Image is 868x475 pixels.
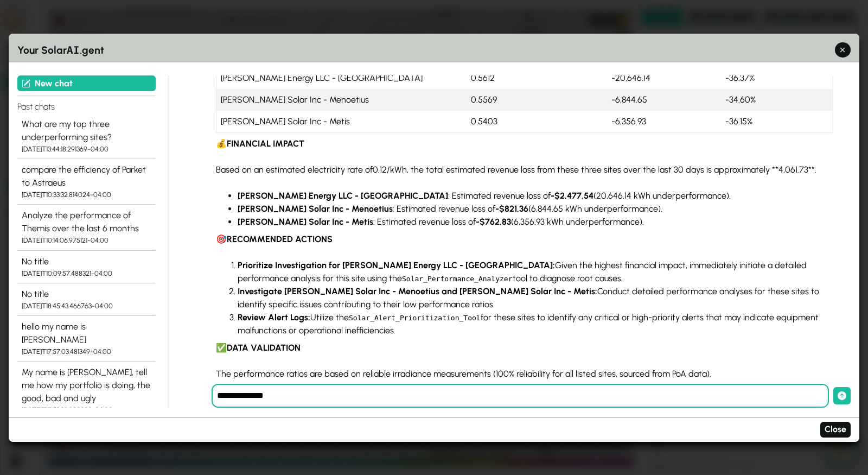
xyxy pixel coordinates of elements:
[349,314,481,322] code: Solar_Alert_Prioritization_Tool
[216,89,467,111] td: [PERSON_NAME] Solar Inc - Menoetius
[17,283,156,316] button: No title [DATE]T18:45:43.466763-04:00
[721,67,833,89] td: -36.37%
[238,217,373,227] strong: [PERSON_NAME] Solar Inc - Metis
[17,113,156,159] button: What are my top three underperforming sites? [DATE]T13:44:18.291369-04:00
[227,343,301,353] strong: DATA VALIDATION
[238,312,310,322] strong: Review Alert Logs:
[216,368,833,381] p: The performance ratios are based on reliable irradiance measurements (100% reliability for all li...
[238,260,555,270] strong: Prioritize Investigation for [PERSON_NAME] Energy LLC - [GEOGRAPHIC_DATA]:
[402,275,513,283] code: Solar_Performance_Analyzer
[22,163,151,189] div: compare the efficiency of Parket to Astraeus
[227,234,333,244] strong: RECOMMENDED ACTIONS
[22,288,151,301] div: No title
[238,216,833,229] li: : Estimated revenue loss of (6,356.93 kWh underperformance).
[22,209,151,235] div: Analyze the performance of Themis over the last 6 months
[67,42,80,56] span: AI
[17,75,156,91] button: New chat
[820,422,851,438] button: Close
[22,118,151,144] div: What are my top three underperforming sites?
[17,96,156,113] h4: Past chats
[551,191,593,201] strong: -$2,477.54
[238,204,393,214] strong: [PERSON_NAME] Solar Inc - Menoetius
[721,89,833,111] td: -34.60%
[22,301,151,311] div: [DATE]T18:45:43.466763-04:00
[17,251,156,283] button: No title [DATE]T10:09:57.488321-04:00
[22,268,151,278] div: [DATE]T10:09:57.488321-04:00
[22,189,151,200] div: [DATE]T10:33:32.814024-04:00
[607,111,721,133] td: -6,356.93
[216,137,833,150] p: 💰
[22,255,151,268] div: No title
[17,42,851,58] h3: Your Solar .gent
[22,144,151,154] div: [DATE]T13:44:18.291369-04:00
[373,164,778,175] span: 0.12/kWh, the total estimated revenue loss from these three sites over the last 30 days is approx...
[495,204,528,214] strong: -$821.36
[17,316,156,362] button: hello my name is [PERSON_NAME] [DATE]T17:57:03.481349-04:00
[216,233,833,246] p: 🎯
[238,285,833,311] li: Conduct detailed performance analyses for these sites to identify specific issues contributing to...
[238,259,833,285] li: Given the highest financial impact, immediately initiate a detailed performance analysis for this...
[216,341,833,354] p: ✅
[22,235,151,245] div: [DATE]T10:14:06.975121-04:00
[22,405,151,415] div: [DATE]T17:53:39.290303-04:00
[17,159,156,205] button: compare the efficiency of Parket to Astraeus [DATE]T10:33:32.814024-04:00
[467,89,607,111] td: 0.5569
[238,286,597,296] strong: Investigate [PERSON_NAME] Solar Inc - Menoetius and [PERSON_NAME] Solar Inc - Metis:
[238,202,833,216] li: : Estimated revenue loss of (6,844.65 kWh underperformance).
[17,205,156,250] button: Analyze the performance of Themis over the last 6 months [DATE]T10:14:06.975121-04:00
[238,311,833,337] li: Utilize the for these sites to identify any critical or high-priority alerts that may indicate eq...
[607,89,721,111] td: -6,844.65
[22,320,151,346] div: hello my name is [PERSON_NAME]
[238,189,833,202] li: : Estimated revenue loss of (20,646.14 kWh underperformance).
[721,111,833,133] td: -36.15%
[22,366,151,405] div: My name is [PERSON_NAME], tell me how my portfolio is doing, the good, bad and ugly
[22,346,151,357] div: [DATE]T17:57:03.481349-04:00
[216,163,833,176] p: Based on an estimated electricity rate of 4,061.73**.
[607,67,721,89] td: -20,646.14
[216,111,467,133] td: [PERSON_NAME] Solar Inc - Metis
[17,362,156,420] button: My name is [PERSON_NAME], tell me how my portfolio is doing, the good, bad and ugly [DATE]T17:53:...
[238,191,448,201] strong: [PERSON_NAME] Energy LLC - [GEOGRAPHIC_DATA]
[216,67,467,89] td: [PERSON_NAME] Energy LLC - [GEOGRAPHIC_DATA]
[227,138,304,149] strong: FINANCIAL IMPACT
[467,111,607,133] td: 0.5403
[467,67,607,89] td: 0.5612
[476,217,511,227] strong: -$762.83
